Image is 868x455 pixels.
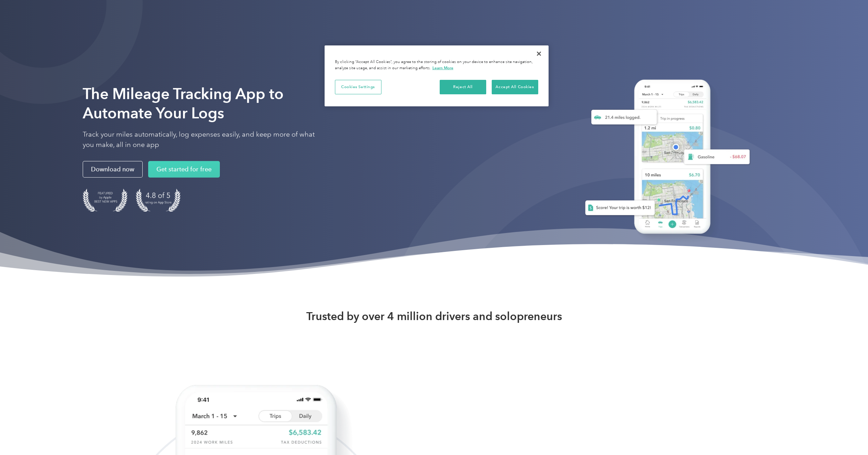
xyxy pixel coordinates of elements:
[335,59,538,71] div: By clicking “Accept All Cookies”, you agree to the storing of cookies on your device to enhance s...
[432,65,453,70] a: More information about your privacy, opens in a new tab
[148,161,220,178] a: Get started for free
[531,46,547,61] button: Close
[574,73,755,244] img: Everlance, mileage tracker app, expense tracking app
[306,309,562,323] strong: Trusted by over 4 million drivers and solopreneurs
[83,189,127,212] img: Badge for Featured by Apple Best New Apps
[325,45,549,106] div: Privacy
[492,80,538,94] button: Accept All Cookies
[440,80,486,94] button: Reject All
[136,189,181,212] img: 4.9 out of 5 stars on the app store
[83,129,324,150] p: Track your miles automatically, log expenses easily, and keep more of what you make, all in one app
[83,85,284,122] strong: The Mileage Tracking App to Automate Your Logs
[83,161,143,178] a: Download now
[325,45,549,106] div: Cookie banner
[335,80,381,94] button: Cookies Settings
